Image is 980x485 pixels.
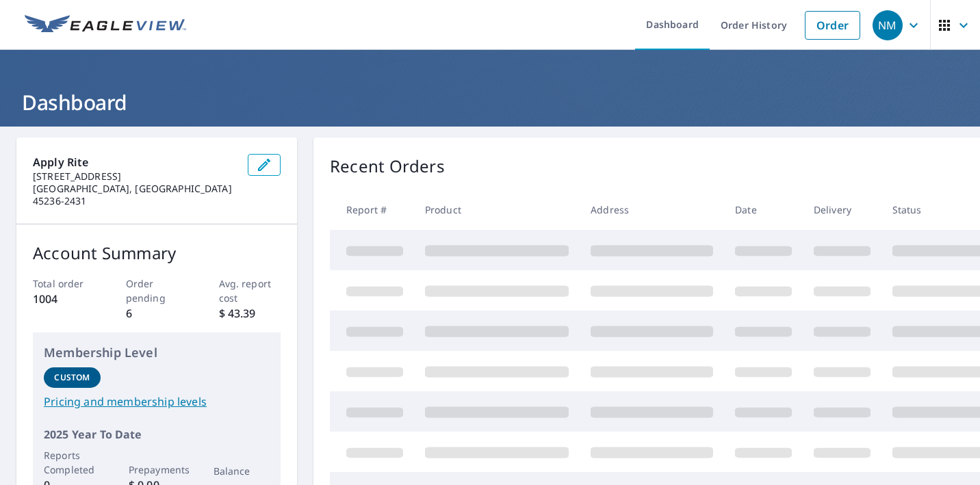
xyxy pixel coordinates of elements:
p: 6 [126,305,188,322]
th: Date [724,189,803,230]
th: Address [580,189,724,230]
p: Account Summary [33,241,281,265]
p: $ 43.39 [219,305,281,322]
img: EV Logo [25,15,186,36]
p: [GEOGRAPHIC_DATA], [GEOGRAPHIC_DATA] 45236-2431 [33,183,237,207]
th: Delivery [803,189,881,230]
p: [STREET_ADDRESS] [33,170,237,183]
p: Prepayments [129,462,185,477]
th: Report # [330,189,414,230]
th: Product [414,189,580,230]
p: 2025 Year To Date [44,426,270,443]
p: 1004 [33,291,95,307]
p: Custom [54,371,90,384]
p: Total order [33,276,95,291]
p: Membership Level [44,343,270,362]
a: Order [805,11,860,40]
a: Pricing and membership levels [44,393,270,410]
div: NM [873,10,903,40]
p: Reports Completed [44,448,101,477]
p: Recent Orders [330,154,445,179]
p: Order pending [126,276,188,305]
h1: Dashboard [16,88,964,116]
p: Balance [214,464,270,478]
p: Apply Rite [33,154,237,170]
p: Avg. report cost [219,276,281,305]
